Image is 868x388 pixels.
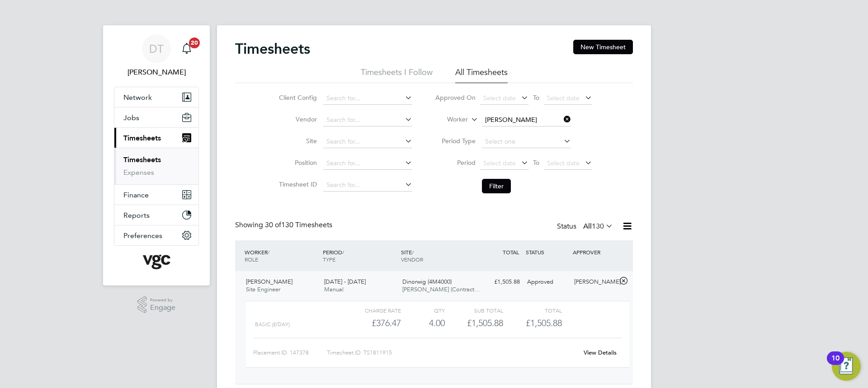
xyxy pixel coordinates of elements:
[445,305,503,316] div: Sub Total
[327,346,578,360] div: Timesheet ID: TS1811915
[235,220,334,230] div: Showing
[114,205,198,225] button: Reports
[524,244,571,260] div: STATUS
[235,40,310,58] h2: Timesheets
[323,92,412,105] input: Search for...
[573,40,633,54] button: New Timesheet
[189,37,200,48] span: 20
[114,34,199,78] a: DT[PERSON_NAME]
[483,159,516,167] span: Select date
[401,256,423,263] span: VENDOR
[323,136,412,148] input: Search for...
[242,244,321,267] div: WORKER
[246,278,292,285] span: [PERSON_NAME]
[123,191,149,199] span: Finance
[114,108,198,127] button: Jobs
[399,244,477,267] div: SITE
[276,115,317,123] label: Vendor
[427,115,468,124] label: Worker
[483,94,516,102] span: Select date
[547,94,580,102] span: Select date
[114,255,199,269] a: Go to home page
[114,87,198,107] button: Network
[571,244,618,260] div: APPROVER
[114,148,198,184] div: Timesheets
[343,305,401,316] div: Charge rate
[245,256,258,263] span: ROLE
[412,248,414,256] span: /
[150,296,175,304] span: Powered by
[401,305,445,316] div: QTY
[323,179,412,192] input: Search for...
[324,278,366,285] span: [DATE] - [DATE]
[123,93,152,102] span: Network
[402,285,480,293] span: [PERSON_NAME] (Contract…
[524,275,571,290] div: Approved
[149,43,164,55] span: DT
[150,304,175,312] span: Engage
[114,67,199,78] span: Daniel Templeton
[435,137,476,145] label: Period Type
[276,137,317,145] label: Site
[265,220,281,229] span: 30 of
[123,231,162,240] span: Preferences
[321,244,399,267] div: PERIOD
[114,225,198,245] button: Preferences
[268,248,269,256] span: /
[276,93,317,102] label: Client Config
[246,285,280,293] span: Site Engineer
[530,92,542,103] span: To
[476,275,524,290] div: £1,505.88
[123,155,161,164] a: Timesheets
[482,136,571,148] input: Select one
[526,318,562,328] span: £1,505.88
[323,256,335,263] span: TYPE
[445,316,503,331] div: £1,505.88
[342,248,344,256] span: /
[571,275,618,290] div: [PERSON_NAME]
[401,316,445,331] div: 4.00
[123,134,161,142] span: Timesheets
[584,349,617,356] a: View Details
[831,358,840,370] div: 10
[123,211,150,220] span: Reports
[324,285,344,293] span: Manual
[547,159,580,167] span: Select date
[482,179,511,193] button: Filter
[592,222,604,231] span: 130
[503,305,561,316] div: Total
[276,180,317,188] label: Timesheet ID
[123,113,139,122] span: Jobs
[832,352,861,381] button: Open Resource Center, 10 new notifications
[114,128,198,148] button: Timesheets
[137,296,176,313] a: Powered byEngage
[402,278,452,285] span: Dinorwig (4M4000)
[103,25,210,285] nav: Main navigation
[323,114,412,126] input: Search for...
[114,185,198,205] button: Finance
[323,157,412,170] input: Search for...
[361,67,433,83] li: Timesheets I Follow
[530,157,542,168] span: To
[435,159,476,167] label: Period
[276,159,317,167] label: Position
[253,346,327,360] div: Placement ID: 147378
[557,220,615,233] div: Status
[435,93,476,102] label: Approved On
[178,34,196,63] a: 20
[503,248,519,256] span: TOTAL
[455,67,508,83] li: All Timesheets
[583,222,613,231] label: All
[343,316,401,331] div: £376.47
[255,321,290,327] span: Basic (£/day)
[482,114,571,126] input: Search for...
[143,255,170,269] img: vgcgroup-logo-retina.png
[123,168,154,177] a: Expenses
[265,220,332,229] span: 130 Timesheets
